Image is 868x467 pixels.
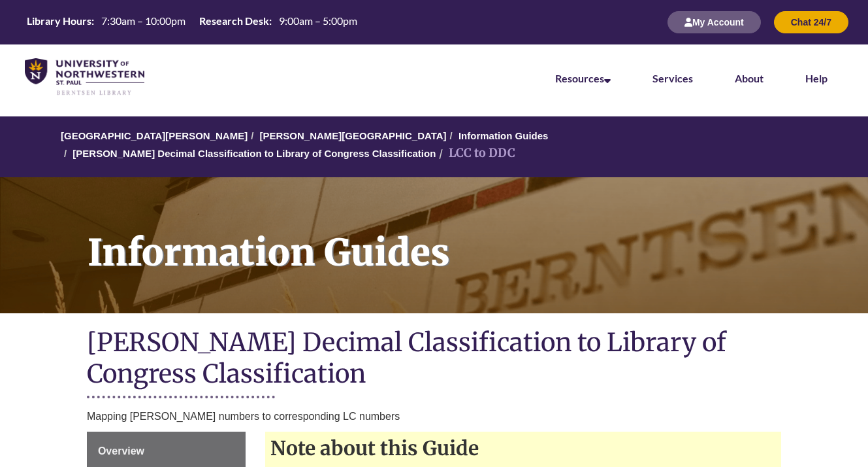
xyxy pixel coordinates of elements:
[667,11,761,33] button: My Account
[101,14,185,27] span: 7:30am – 10:00pm
[72,148,436,159] a: [PERSON_NAME] Decimal Classification to Library of Congress Classification
[73,177,868,296] h1: Information Guides
[667,16,761,27] a: My Account
[87,411,400,422] span: Mapping [PERSON_NAME] numbers to corresponding LC numbers
[25,58,144,96] img: UNWSP Library Logo
[61,130,248,141] a: [GEOGRAPHIC_DATA][PERSON_NAME]
[259,130,446,141] a: [PERSON_NAME][GEOGRAPHIC_DATA]
[458,130,549,141] a: Information Guides
[436,144,515,163] li: LCC to DDC
[87,326,781,392] h1: [PERSON_NAME] Decimal Classification to Library of Congress Classification
[555,72,611,84] a: Resources
[22,14,362,31] a: Hours Today
[774,16,848,27] a: Chat 24/7
[98,445,144,457] span: Overview
[652,72,693,84] a: Services
[774,11,848,33] button: Chat 24/7
[194,14,274,28] th: Research Desk:
[265,432,781,464] h2: Note about this Guide
[22,14,362,30] table: Hours Today
[805,72,828,84] a: Help
[735,72,764,84] a: About
[22,14,96,28] th: Library Hours:
[279,14,357,27] span: 9:00am – 5:00pm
